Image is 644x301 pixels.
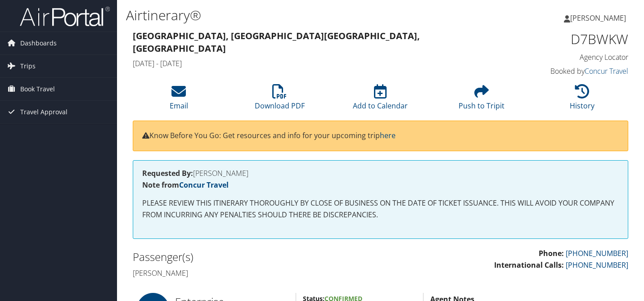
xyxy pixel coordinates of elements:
a: Concur Travel [179,180,229,190]
strong: Phone: [539,248,564,258]
h1: D7BWKW [514,30,628,49]
span: Dashboards [20,32,57,54]
a: [PHONE_NUMBER] [566,260,628,270]
a: History [570,89,594,111]
strong: International Calls: [494,260,564,270]
strong: [GEOGRAPHIC_DATA], [GEOGRAPHIC_DATA] [GEOGRAPHIC_DATA], [GEOGRAPHIC_DATA] [133,30,420,54]
h4: [PERSON_NAME] [142,170,619,177]
h4: [DATE] - [DATE] [133,58,501,68]
h4: Agency Locator [514,52,628,62]
a: [PHONE_NUMBER] [566,248,628,258]
a: Push to Tripit [459,89,504,111]
h4: [PERSON_NAME] [133,268,374,278]
span: Travel Approval [20,101,68,123]
h2: Passenger(s) [133,249,374,265]
strong: Note from [142,180,229,190]
h1: Airtinerary® [126,6,465,25]
span: Book Travel [20,78,55,100]
p: PLEASE REVIEW THIS ITINERARY THOROUGHLY BY CLOSE OF BUSINESS ON THE DATE OF TICKET ISSUANCE. THIS... [142,198,619,220]
a: here [380,130,396,140]
span: [PERSON_NAME] [570,13,626,23]
img: airportal-logo.png [20,6,110,27]
a: Add to Calendar [353,89,408,111]
p: Know Before You Go: Get resources and info for your upcoming trip [142,130,619,142]
span: Trips [20,55,36,77]
h4: Booked by [514,66,628,76]
a: [PERSON_NAME] [564,4,635,31]
strong: Requested By: [142,168,193,178]
a: Download PDF [255,89,305,111]
a: Email [170,89,188,111]
a: Concur Travel [585,66,628,76]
